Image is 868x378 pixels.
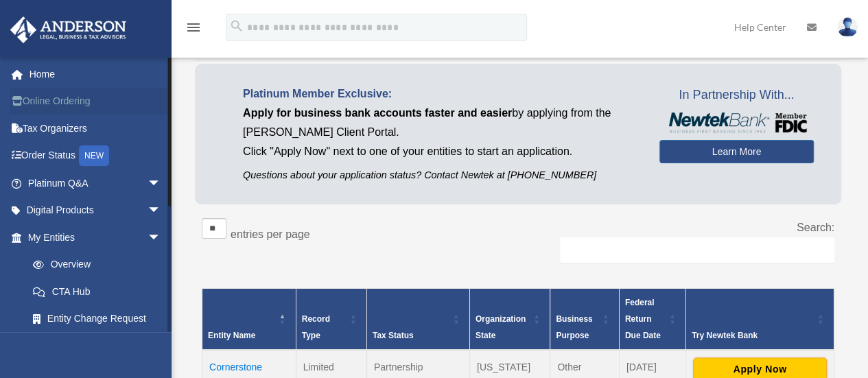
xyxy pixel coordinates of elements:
[208,331,255,340] span: Entity Name
[243,142,639,161] p: Click "Apply Now" next to one of your entities to start an application.
[296,288,366,350] th: Record Type: Activate to sort
[229,19,244,34] i: search
[550,288,619,350] th: Business Purpose: Activate to sort
[19,251,168,279] a: Overview
[837,17,858,37] img: User Pic
[10,197,182,224] a: Digital Productsarrow_drop_down
[10,115,182,142] a: Tax Organizers
[243,107,512,119] span: Apply for business bank accounts faster and easier
[148,169,175,198] span: arrow_drop_down
[10,169,182,197] a: Platinum Q&Aarrow_drop_down
[202,288,296,350] th: Entity Name: Activate to invert sorting
[148,224,175,252] span: arrow_drop_down
[692,327,813,344] div: Try Newtek Bank
[659,84,814,106] span: In Partnership With...
[231,228,310,240] label: entries per page
[185,24,202,36] a: menu
[79,145,109,166] div: NEW
[148,197,175,225] span: arrow_drop_down
[243,167,639,184] p: Questions about your application status? Contact Newtek at [PHONE_NUMBER]
[243,84,639,104] p: Platinum Member Exclusive:
[10,88,182,115] a: Online Ordering
[243,104,639,142] p: by applying from the [PERSON_NAME] Client Portal.
[476,314,526,340] span: Organization State
[10,60,182,88] a: Home
[10,224,175,251] a: My Entitiesarrow_drop_down
[666,113,807,133] img: NewtekBankLogoSM.png
[797,222,834,233] label: Search:
[366,288,469,350] th: Tax Status: Activate to sort
[685,288,834,350] th: Try Newtek Bank : Activate to sort
[302,314,330,340] span: Record Type
[373,331,414,340] span: Tax Status
[19,278,175,305] a: CTA Hub
[10,142,182,170] a: Order StatusNEW
[469,288,550,350] th: Organization State: Activate to sort
[625,298,661,340] span: Federal Return Due Date
[19,305,175,333] a: Entity Change Request
[659,140,814,163] a: Learn More
[6,16,130,43] img: Anderson Advisors Platinum Portal
[185,19,202,36] i: menu
[619,288,685,350] th: Federal Return Due Date: Activate to sort
[556,314,592,340] span: Business Purpose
